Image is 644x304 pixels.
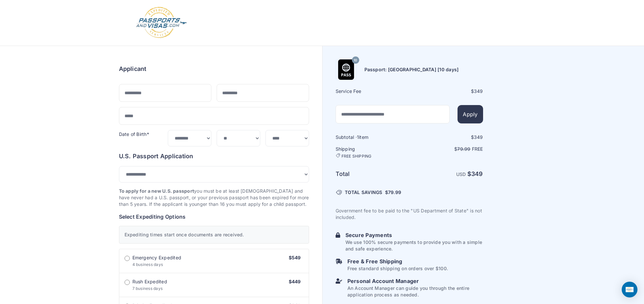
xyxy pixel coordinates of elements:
span: TOTAL SAVINGS [345,189,382,196]
div: $ [410,134,483,141]
p: $ [410,146,483,152]
div: Expediting times start once documents are received. [119,226,309,244]
h6: Total [336,169,409,179]
span: $ [385,189,401,196]
span: $549 [289,255,301,260]
button: Apply [458,105,483,123]
h6: U.S. Passport Application [119,152,309,161]
h6: Secure Payments [345,231,483,239]
span: $449 [289,279,301,284]
span: Emergency Expedited [132,254,182,261]
span: 349 [474,134,483,140]
h6: Select Expediting Options [119,213,309,221]
span: 4 business days [132,262,163,267]
p: Government fee to be paid to the "US Department of State" is not included. [336,207,483,221]
h6: Shipping [336,146,409,159]
strong: To apply for a new U.S. passport [119,188,194,194]
span: 10 [354,56,357,65]
h6: Applicant [119,64,146,74]
span: 349 [471,170,483,177]
span: Free [472,146,483,152]
span: 1 [357,134,359,140]
img: Product Name [336,59,356,80]
p: We use 100% secure payments to provide you with a simple and safe experience. [345,239,483,252]
div: Open Intercom Messenger [622,282,637,297]
h6: Subtotal · item [336,134,409,141]
span: 79.99 [457,146,470,152]
div: $ [410,88,483,95]
span: USD [456,171,466,177]
span: 79.99 [388,189,401,195]
span: Rush Expedited [132,278,167,285]
strong: $ [467,170,483,177]
span: FREE SHIPPING [342,154,372,159]
h6: Service Fee [336,88,409,95]
h6: Personal Account Manager [347,277,483,285]
span: 349 [474,88,483,94]
label: Date of Birth* [119,131,149,137]
h6: Free & Free Shipping [347,257,448,265]
p: you must be at least [DEMOGRAPHIC_DATA] and have never had a U.S. passport, or your previous pass... [119,188,309,207]
img: Logo [135,7,187,39]
p: Free standard shipping on orders over $100. [347,265,448,272]
h6: Passport: [GEOGRAPHIC_DATA] [10 days] [364,66,459,73]
span: 7 business days [132,286,163,291]
p: An Account Manager can guide you through the entire application process as needed. [347,285,483,298]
